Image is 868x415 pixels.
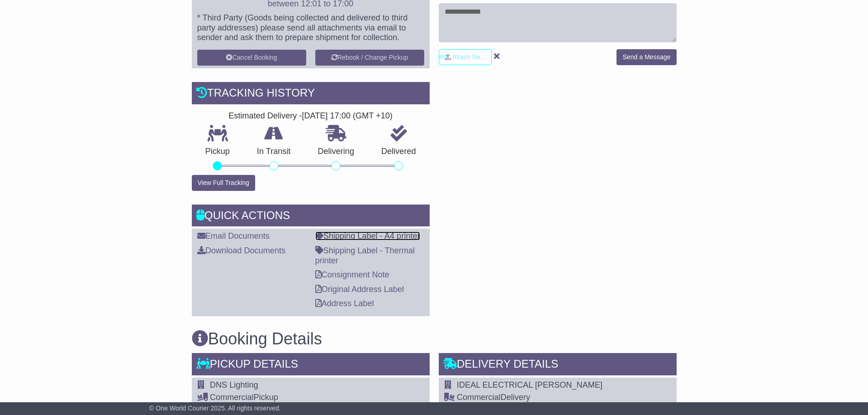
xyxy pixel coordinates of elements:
div: Delivery [457,393,604,403]
span: IDEAL ELECTRICAL [PERSON_NAME] [457,380,603,389]
button: Cancel Booking [197,50,306,66]
p: Delivered [368,147,430,157]
span: © One World Courier 2025. All rights reserved. [149,405,281,412]
a: Consignment Note [315,270,390,279]
p: In Transit [243,147,304,157]
button: Send a Message [616,49,676,65]
div: [DATE] 17:00 (GMT +10) [302,111,393,121]
p: * Third Party (Goods being collected and delivered to third party addresses) please send all atta... [197,13,424,43]
div: Delivery Details [439,353,677,378]
div: Quick Actions [192,205,430,229]
div: Tracking history [192,82,430,107]
a: Shipping Label - Thermal printer [315,246,415,265]
a: Address Label [315,299,374,308]
h3: Booking Details [192,330,677,348]
button: Rebook / Change Pickup [315,50,424,66]
a: Shipping Label - A4 printer [315,231,420,241]
a: Original Address Label [315,285,404,294]
div: Estimated Delivery - [192,111,430,121]
span: Commercial [210,393,254,402]
p: Pickup [192,147,244,157]
p: Delivering [304,147,368,157]
a: Email Documents [197,231,270,241]
div: Pickup Details [192,353,430,378]
button: View Full Tracking [192,175,255,191]
div: Pickup [210,393,385,403]
span: Commercial [457,393,501,402]
a: Download Documents [197,246,286,255]
span: DNS Lighting [210,380,258,389]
